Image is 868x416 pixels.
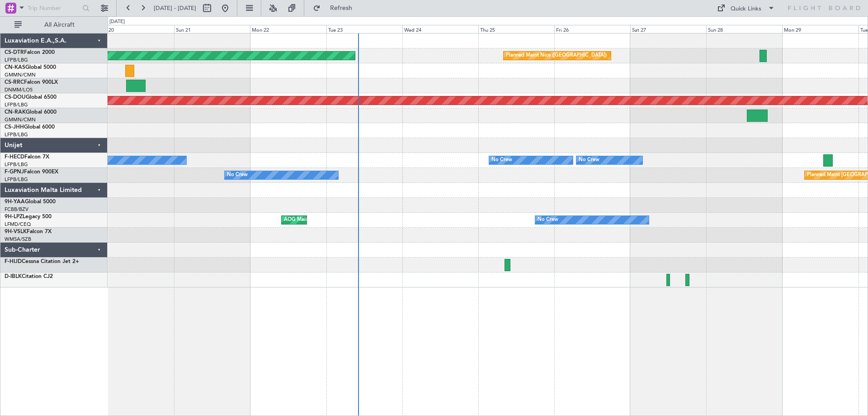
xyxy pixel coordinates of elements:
a: FCBB/BZV [5,206,28,213]
a: 9H-LPZLegacy 500 [5,214,52,220]
span: CN-KAS [5,65,25,70]
a: CN-KASGlobal 5000 [5,65,56,70]
div: No Crew [491,153,512,167]
div: No Crew [579,153,599,167]
div: Sun 28 [706,25,782,33]
button: Refresh [309,1,363,15]
a: CS-DOUGlobal 6500 [5,95,57,100]
div: [DATE] [109,18,125,26]
button: Quick Links [712,1,779,15]
a: LFPB/LBG [5,101,28,108]
a: CS-DTRFalcon 2000 [5,50,55,55]
a: GMMN/CMN [5,72,36,78]
span: F-HIJD [5,259,22,264]
div: Sat 27 [630,25,706,33]
div: Fri 26 [554,25,630,33]
span: Refresh [322,5,360,11]
a: F-HIJDCessna Citation Jet 2+ [5,259,79,264]
a: LFPB/LBG [5,57,28,63]
div: Sat 20 [98,25,174,33]
a: CS-RRCFalcon 900LX [5,80,58,85]
div: No Crew [538,213,558,227]
span: 9H-LPZ [5,214,23,220]
span: CN-RAK [5,110,26,115]
div: Quick Links [731,5,761,14]
a: 9H-VSLKFalcon 7X [5,229,52,234]
span: 9H-YAA [5,199,25,205]
span: F-GPNJ [5,169,24,175]
div: Planned Maint Nice ([GEOGRAPHIC_DATA]) [506,49,607,62]
div: Mon 29 [782,25,858,33]
span: D-IBLK [5,274,22,279]
a: 9H-YAAGlobal 5000 [5,199,56,205]
div: Thu 25 [478,25,554,33]
a: GMMN/CMN [5,116,36,123]
span: CS-DOU [5,95,26,100]
a: LFMD/CEQ [5,221,31,228]
a: WMSA/SZB [5,236,31,243]
button: All Aircraft [10,18,98,32]
a: LFPB/LBG [5,161,28,168]
a: LFPB/LBG [5,176,28,183]
div: Tue 23 [326,25,402,33]
a: F-HECDFalcon 7X [5,154,49,160]
a: D-IBLKCitation CJ2 [5,274,53,279]
a: CN-RAKGlobal 6000 [5,110,57,115]
div: Sun 21 [174,25,250,33]
span: All Aircraft [24,22,95,28]
a: CS-JHHGlobal 6000 [5,124,55,130]
span: CS-JHH [5,124,24,130]
div: Mon 22 [250,25,326,33]
span: F-HECD [5,154,24,160]
a: F-GPNJFalcon 900EX [5,169,58,175]
span: CS-DTR [5,50,24,55]
span: CS-RRC [5,80,24,85]
a: DNMM/LOS [5,86,33,93]
span: [DATE] - [DATE] [154,4,196,12]
a: LFPB/LBG [5,131,28,138]
div: Wed 24 [402,25,478,33]
input: Trip Number [28,1,80,15]
div: AOG Maint Cannes (Mandelieu) [284,213,356,227]
div: No Crew [227,168,248,182]
span: 9H-VSLK [5,229,27,234]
